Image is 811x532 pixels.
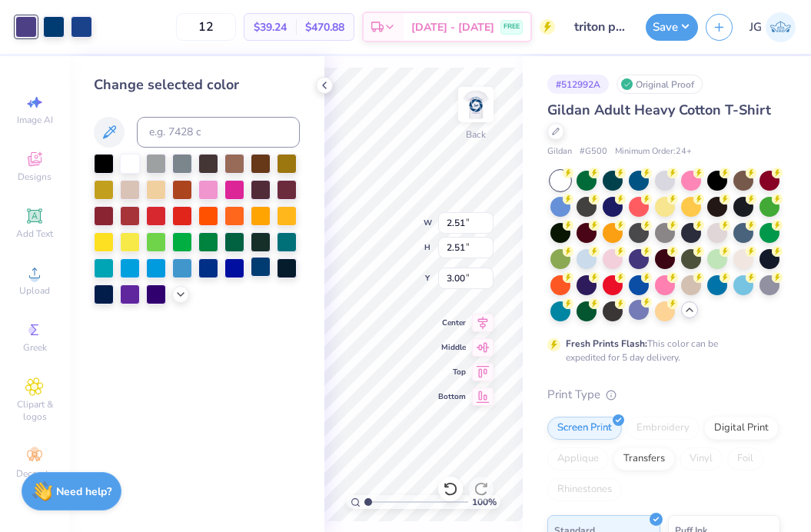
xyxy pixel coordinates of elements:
div: Rhinestones [547,478,622,501]
input: e.g. 7428 c [137,117,300,148]
span: Greek [23,341,47,354]
span: Top [438,367,466,377]
span: Gildan Adult Heavy Cotton T-Shirt [547,101,771,119]
div: Original Proof [617,75,703,94]
div: Screen Print [547,417,622,440]
input: Untitled Design [563,12,638,42]
div: Back [466,128,486,141]
span: Center [438,318,466,328]
div: Applique [547,447,609,470]
div: Foil [727,447,763,470]
span: Bottom [438,391,466,402]
span: JG [750,18,762,36]
span: Middle [438,342,466,353]
span: Gildan [547,145,572,158]
div: This color can be expedited for 5 day delivery. [566,337,755,364]
span: Image AI [17,114,53,126]
span: Add Text [16,228,53,240]
strong: Need help? [56,484,111,499]
strong: Fresh Prints Flash: [566,337,647,350]
a: JG [750,12,796,42]
span: Clipart & logos [8,398,61,423]
div: Embroidery [627,417,700,440]
span: $470.88 [305,19,344,35]
div: Transfers [613,447,675,470]
button: Save [646,14,698,41]
span: [DATE] - [DATE] [411,19,494,35]
span: Designs [18,171,52,183]
div: Vinyl [680,447,723,470]
span: Minimum Order: 24 + [615,145,692,158]
span: Decorate [16,467,53,480]
img: Jazmin Gatus [766,12,796,42]
img: Back [460,89,491,120]
span: Upload [19,284,50,297]
span: # G500 [580,145,607,158]
div: # 512992A [547,75,609,94]
input: – – [176,13,236,41]
span: $39.24 [254,19,287,35]
div: Print Type [547,386,780,404]
div: Digital Print [704,417,779,440]
span: FREE [504,22,520,32]
span: 100 % [472,495,497,509]
div: Change selected color [94,75,300,95]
